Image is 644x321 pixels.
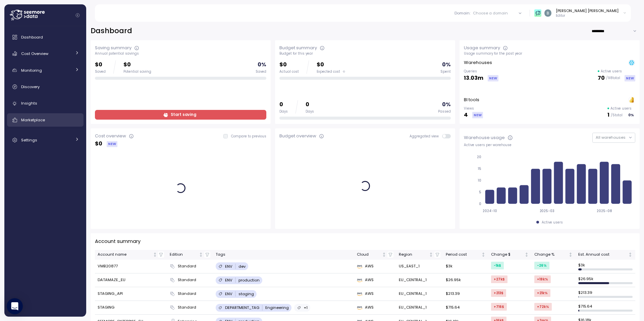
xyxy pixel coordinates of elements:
td: $ 26.95k [576,273,635,287]
div: -1k $ [491,262,504,269]
td: EU_CENTRAL_1 [396,287,443,301]
p: +1 [304,305,308,310]
th: RegionNot sorted [396,250,443,260]
tspan: 2024-10 [483,209,497,213]
p: / 98 total [606,76,620,80]
div: +19k % [534,275,551,283]
p: ENV [225,291,232,297]
div: Choose a domain [473,10,508,16]
span: Monitoring [21,68,42,73]
span: Start saving [171,110,196,119]
div: Cloud [357,252,381,258]
div: 0 % [627,112,635,118]
td: $ 3k [576,260,635,273]
a: Marketplace [7,113,84,127]
p: Warehouses [464,59,492,66]
p: $0 [279,60,299,69]
p: 70 [598,74,605,83]
td: $26.95k [443,273,489,287]
div: Budget for this year [279,51,451,56]
div: Region [399,252,428,258]
p: Domain : [454,10,470,16]
div: Spent [440,69,451,74]
span: Expected cost [317,69,340,74]
div: Account name [98,252,152,258]
div: Not sorted [153,252,157,257]
span: All warehouses [596,135,626,140]
div: Change $ [491,252,523,258]
p: / 5 total [611,113,623,118]
p: $0 [123,60,151,69]
div: Days [306,109,314,114]
span: Standard [178,305,196,311]
div: Warehouse usage [464,134,505,141]
p: Active users [601,69,622,74]
button: All warehouses [592,133,635,142]
div: Saved [95,69,106,74]
span: Settings [21,137,37,143]
a: Insights [7,97,84,110]
div: -26 % [534,262,549,269]
th: Period costNot sorted [443,250,489,260]
div: AWS [357,291,393,297]
a: Cost Overview [7,47,84,60]
p: ENV [225,277,232,283]
div: Edition [170,252,198,258]
p: DEPARTMENT_TAG [225,305,259,310]
div: Open Intercom Messenger [7,298,23,314]
div: Not sorted [568,252,573,257]
div: +21k % [534,289,550,297]
div: AWS [357,263,393,269]
span: Marketplace [21,117,45,123]
span: Discovery [21,84,40,89]
div: Tags [216,252,351,258]
div: Potential saving [123,69,151,74]
th: Account nameNot sorted [95,250,167,260]
div: Budget overview [279,133,316,139]
div: Period cost [446,252,480,258]
p: 4 [464,111,468,120]
div: Actual cost [279,69,299,74]
a: Start saving [95,110,266,120]
td: $715.64 [443,301,489,315]
div: NEW [107,141,117,147]
p: production [238,277,260,283]
div: Budget summary [279,45,317,51]
span: Standard [178,263,196,269]
div: Not sorted [429,252,433,257]
p: 13.03m [464,74,483,83]
p: 0 % [258,60,266,69]
div: Saved [256,69,266,74]
a: Settings [7,133,84,147]
tspan: 20 [477,155,481,159]
p: $0 [317,60,345,69]
div: Passed [438,109,451,114]
p: $0 [95,60,106,69]
th: Change %Not sorted [532,250,576,260]
p: Editor [556,13,619,18]
tspan: 15 [478,167,481,171]
th: CloudNot sorted [354,250,396,260]
div: NEW [625,75,635,81]
td: $ 213.39 [576,287,635,301]
div: Not sorted [481,252,486,257]
div: Not sorted [524,252,529,257]
th: EditionNot sorted [167,250,213,260]
div: Change % [534,252,567,258]
div: Usage summary [464,45,500,51]
div: +72k % [534,303,552,311]
p: $ 0 [95,139,102,148]
div: Active users [542,220,563,225]
span: Insights [21,101,37,106]
span: Cost Overview [21,51,48,56]
a: Discovery [7,80,84,93]
tspan: 2025-03 [540,209,555,213]
div: NEW [472,112,483,118]
div: Est. Annual cost [578,252,627,258]
p: Account summary [95,238,141,245]
div: +27k $ [491,275,507,283]
p: Engineering [265,305,289,310]
p: Views [464,106,483,111]
button: Collapse navigation [73,13,82,18]
p: 0 [306,100,314,109]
